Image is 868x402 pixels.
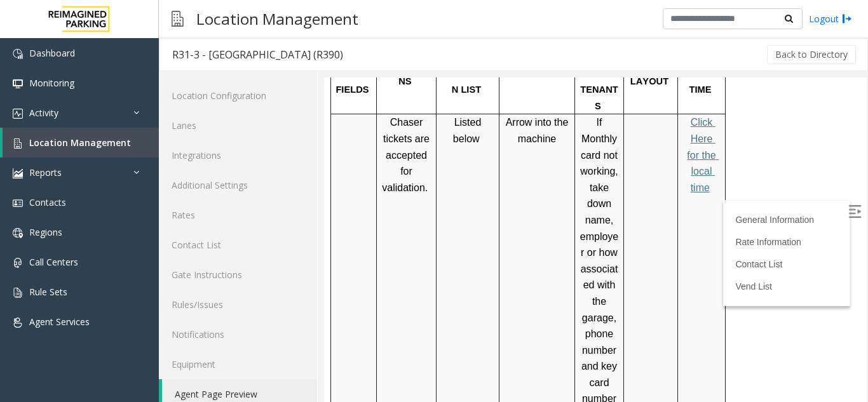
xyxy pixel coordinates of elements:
[159,81,317,111] a: Location Configuration
[411,159,477,170] a: Rate Information
[29,47,75,59] span: Dashboard
[13,198,23,208] img: 'icon'
[159,290,317,319] a: Rules/Issues
[182,39,247,67] span: Arrow into the machine
[159,111,317,140] a: Lanes
[190,3,365,34] h3: Location Management
[842,12,852,25] img: logout
[29,107,58,119] span: Activity
[13,258,23,268] img: 'icon'
[29,286,67,298] span: Rule Sets
[159,349,317,379] a: Equipment
[159,230,317,260] a: Contact List
[411,204,448,214] a: Vend List
[29,137,131,149] span: Location Management
[13,138,23,149] img: 'icon'
[159,319,317,349] a: Notifications
[524,128,537,140] img: Open/Close Sidebar Menu
[13,79,23,89] img: 'icon'
[411,182,458,192] a: Contact List
[256,39,297,391] span: If Monthly card not working, take down name, employer or how associated with the garage, phone nu...
[172,3,184,34] img: pageIcon
[159,260,317,290] a: Gate Instructions
[363,39,395,115] a: Click Here for the local time
[172,46,343,63] div: R31-3 - [GEOGRAPHIC_DATA] (R390)
[29,256,78,268] span: Call Centers
[13,288,23,298] img: 'icon'
[13,228,23,238] img: 'icon'
[159,200,317,230] a: Rates
[3,128,159,157] a: Location Management
[13,109,23,119] img: 'icon'
[29,226,62,238] span: Regions
[29,166,62,178] span: Reports
[58,39,108,115] span: Chaser tickets are accepted for validation.
[29,77,74,89] span: Monitoring
[159,170,317,200] a: Additional Settings
[809,12,852,25] a: Logout
[129,39,160,67] span: Listed below
[13,168,23,178] img: 'icon'
[767,45,856,64] button: Back to Directory
[411,137,490,147] a: General Information
[29,316,90,328] span: Agent Services
[29,196,66,208] span: Contacts
[13,318,23,328] img: 'icon'
[159,140,317,170] a: Integrations
[13,49,23,59] img: 'icon'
